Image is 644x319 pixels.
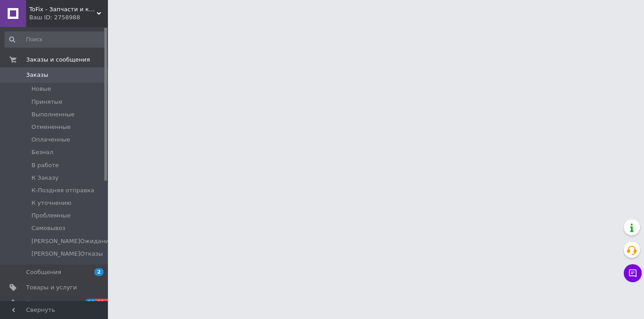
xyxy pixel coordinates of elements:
[26,284,77,292] span: Товары и услуги
[31,98,63,106] span: Принятые
[31,250,103,258] span: [PERSON_NAME]Отказы
[4,31,106,48] input: Поиск
[26,56,90,64] span: Заказы и сообщения
[26,268,61,276] span: Сообщения
[29,13,108,22] div: Ваш ID: 2758988
[31,212,71,220] span: Проблемные
[31,174,58,182] span: К Заказу
[26,299,67,307] span: Уведомления
[31,224,65,232] span: Самовывоз
[31,111,75,119] span: Выполненные
[31,161,59,169] span: В работе
[31,136,70,144] span: Оплаченные
[31,237,112,245] span: [PERSON_NAME]Ожидание
[31,186,94,195] span: К-Поздняя отправка
[31,85,51,93] span: Новые
[624,264,642,282] button: Чат с покупателем
[29,5,97,13] span: ToFix - Запчасти и комплектующие к гаджетам
[31,123,71,131] span: Отмененные
[31,148,54,156] span: Безнал
[26,71,48,79] span: Заказы
[31,199,72,207] span: К уточнению
[85,299,96,306] span: 20
[94,268,103,276] span: 2
[96,299,111,306] span: 99+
